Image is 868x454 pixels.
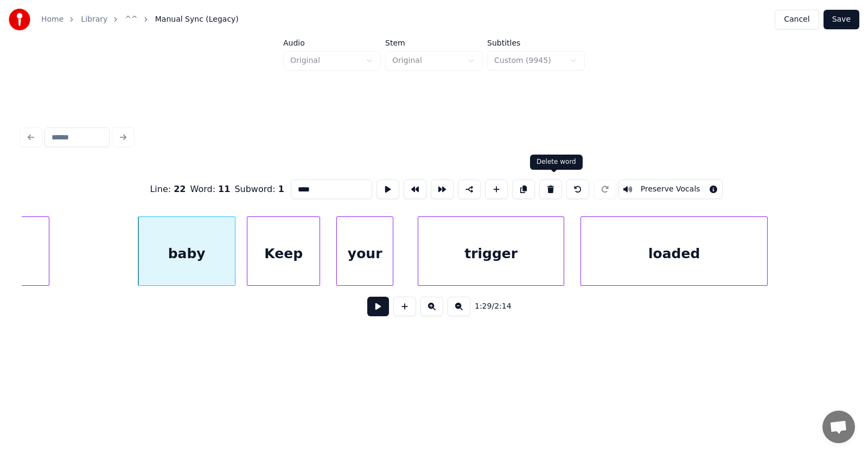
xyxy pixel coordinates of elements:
label: Audio [283,39,381,47]
div: Subword : [234,183,284,196]
span: 1:29 [475,301,492,312]
a: Library [81,14,107,25]
span: 11 [218,184,230,194]
div: Delete word [537,158,576,167]
label: Stem [385,39,483,47]
span: Manual Sync (Legacy) [155,14,239,25]
button: Toggle [618,180,723,199]
nav: breadcrumb [41,14,239,25]
button: Cancel [775,10,819,29]
div: / [475,301,501,312]
button: Save [824,10,859,29]
a: Home [41,14,63,25]
span: 2:14 [494,301,511,312]
a: Open chat [822,411,855,443]
span: 1 [278,184,284,194]
span: 22 [174,184,186,194]
div: Line : [150,183,186,196]
img: youka [9,9,30,30]
label: Subtitles [487,39,585,47]
div: Word : [190,183,231,196]
a: ^^ [125,14,137,25]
